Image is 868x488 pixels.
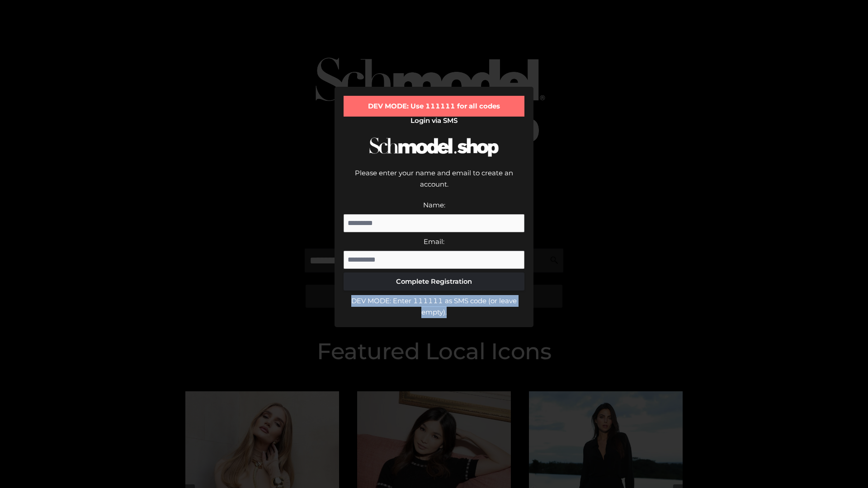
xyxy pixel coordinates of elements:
div: DEV MODE: Enter 111111 as SMS code (or leave empty). [344,295,524,318]
div: DEV MODE: Use 111111 for all codes [344,96,524,117]
button: Complete Registration [344,272,524,291]
label: Email: [424,237,444,246]
h2: Login via SMS [344,117,524,125]
div: Please enter your name and email to create an account. [344,167,524,199]
img: Schmodel Logo [366,129,502,165]
label: Name: [423,201,445,209]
